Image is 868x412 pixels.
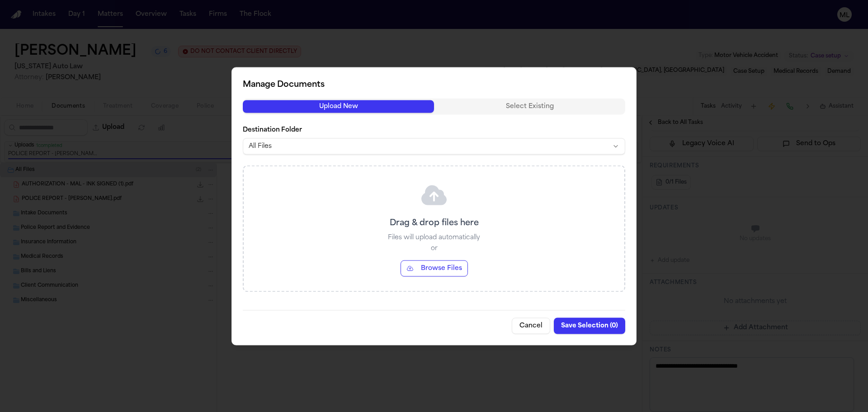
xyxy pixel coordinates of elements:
p: or [431,244,438,253]
button: Upload New [243,100,434,113]
h2: Manage Documents [243,78,625,91]
button: Select Existing [434,100,625,113]
p: Drag & drop files here [390,217,479,229]
button: Cancel [512,317,550,334]
p: Files will upload automatically [388,233,480,242]
label: Destination Folder [243,125,625,134]
button: Browse Files [401,260,468,276]
button: Save Selection (0) [554,317,625,334]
